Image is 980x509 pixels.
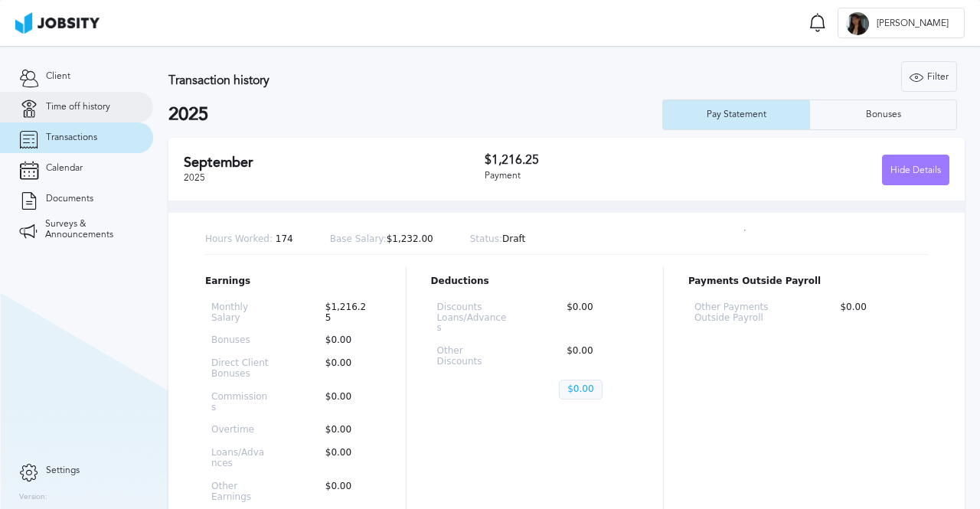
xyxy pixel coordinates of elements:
[688,276,928,287] p: Payments Outside Payroll
[45,219,134,240] span: Surveys & Announcements
[902,62,956,93] div: Filter
[485,153,717,167] h3: $1,216.25
[46,132,97,143] span: Transactions
[205,233,273,244] span: Hours Worked:
[184,155,485,171] h2: September
[437,302,511,334] p: Discounts Loans/Advances
[184,172,205,183] span: 2025
[318,335,375,346] p: $0.00
[869,18,956,29] span: [PERSON_NAME]
[46,163,83,174] span: Calendar
[211,358,269,380] p: Direct Client Bonuses
[470,233,502,244] span: Status:
[838,8,965,38] button: B[PERSON_NAME]
[470,234,526,245] p: Draft
[211,425,269,436] p: Overtime
[211,448,269,469] p: Loans/Advances
[330,234,433,245] p: $1,232.00
[15,12,100,34] img: ab4bad089aa723f57921c736e9817d99.png
[832,302,922,324] p: $0.00
[431,276,639,287] p: Deductions
[699,109,774,120] div: Pay Statement
[330,233,387,244] span: Base Salary:
[168,104,662,126] h2: 2025
[882,155,949,185] button: Hide Details
[883,155,949,186] div: Hide Details
[318,481,375,503] p: $0.00
[485,171,717,181] div: Payment
[559,302,632,334] p: $0.00
[211,335,269,346] p: Bonuses
[46,465,80,476] span: Settings
[318,302,375,324] p: $1,216.25
[559,346,632,367] p: $0.00
[809,100,957,130] button: Bonuses
[46,102,110,113] span: Time off history
[205,276,381,287] p: Earnings
[846,12,869,35] div: B
[662,100,809,130] button: Pay Statement
[19,493,47,502] label: Version:
[559,380,602,400] p: $0.00
[858,109,909,120] div: Bonuses
[318,448,375,469] p: $0.00
[437,346,511,367] p: Other Discounts
[46,194,93,204] span: Documents
[46,71,70,82] span: Client
[318,425,375,436] p: $0.00
[694,302,784,324] p: Other Payments Outside Payroll
[318,358,375,380] p: $0.00
[168,73,599,87] h3: Transaction history
[318,392,375,413] p: $0.00
[211,302,269,324] p: Monthly Salary
[211,481,269,503] p: Other Earnings
[901,61,957,92] button: Filter
[211,392,269,413] p: Commissions
[205,234,293,245] p: 174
